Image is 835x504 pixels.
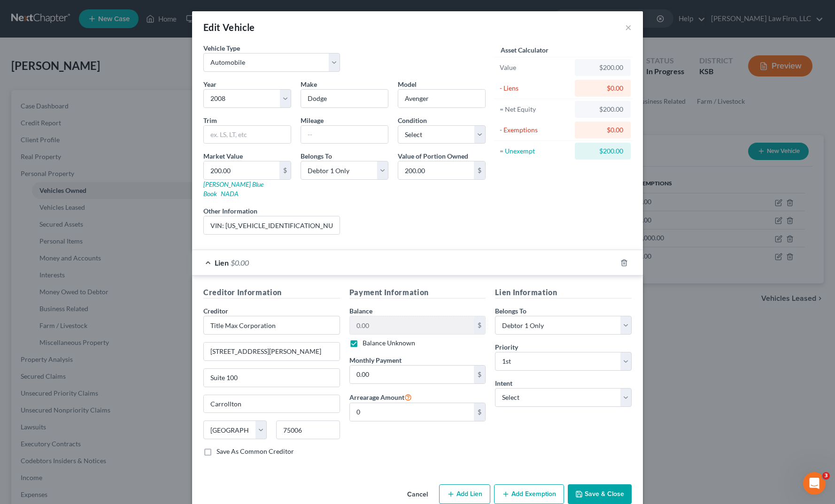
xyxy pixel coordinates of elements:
input: 0.00 [350,316,474,334]
div: $ [474,366,485,383]
input: (optional) [204,216,340,234]
input: ex. Nissan [301,90,388,107]
input: 0.00 [398,161,474,179]
label: Balance [349,306,372,316]
input: Search creditor by name... [203,316,340,335]
label: Other Information [203,206,257,216]
input: 0.00 [350,403,474,421]
label: Arrearage Amount [349,391,412,403]
div: Edit Vehicle [203,21,255,34]
div: $0.00 [582,125,623,135]
input: ex. Altima [398,90,485,107]
button: Cancel [400,485,435,504]
label: Intent [495,378,512,388]
iframe: Intercom live chat [803,472,826,495]
a: [PERSON_NAME] Blue Book [203,180,263,198]
div: $200.00 [582,146,623,156]
span: Lien [215,258,229,267]
button: Add Lien [439,484,490,504]
label: Vehicle Type [203,43,240,53]
div: $0.00 [582,84,623,93]
div: = Unexempt [500,146,571,156]
span: 3 [822,472,830,480]
div: $ [279,161,291,179]
input: Enter zip... [276,420,340,439]
input: Enter address... [204,343,340,360]
span: $0.00 [231,258,249,267]
span: Priority [495,343,518,351]
h5: Lien Information [495,287,632,298]
input: 0.00 [204,161,279,179]
span: Make [301,80,317,88]
input: 0.00 [350,366,474,383]
span: Belongs To [495,307,526,315]
label: Market Value [203,151,243,161]
div: = Net Equity [500,105,571,114]
h5: Payment Information [349,287,486,298]
input: ex. LS, LT, etc [204,126,291,144]
button: Add Exemption [494,484,564,504]
label: Balance Unknown [363,338,415,348]
div: $200.00 [582,63,623,72]
label: Value of Portion Owned [398,151,468,161]
label: Year [203,79,216,89]
div: Value [500,63,571,72]
label: Mileage [301,115,324,125]
div: - Exemptions [500,125,571,135]
div: $200.00 [582,105,623,114]
div: $ [474,403,485,421]
div: $ [474,316,485,334]
span: Belongs To [301,152,332,160]
h5: Creditor Information [203,287,340,298]
label: Model [398,79,417,89]
div: $ [474,161,485,179]
a: NADA [221,190,239,198]
div: - Liens [500,84,571,93]
label: Monthly Payment [349,355,402,365]
label: Save As Common Creditor [216,447,294,456]
label: Condition [398,115,427,125]
button: × [625,22,632,33]
label: Trim [203,115,217,125]
input: -- [301,126,388,144]
button: Save & Close [568,484,632,504]
input: Apt, Suite, etc... [204,369,340,387]
input: Enter city... [204,395,340,413]
span: Creditor [203,307,228,315]
label: Asset Calculator [501,45,549,55]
